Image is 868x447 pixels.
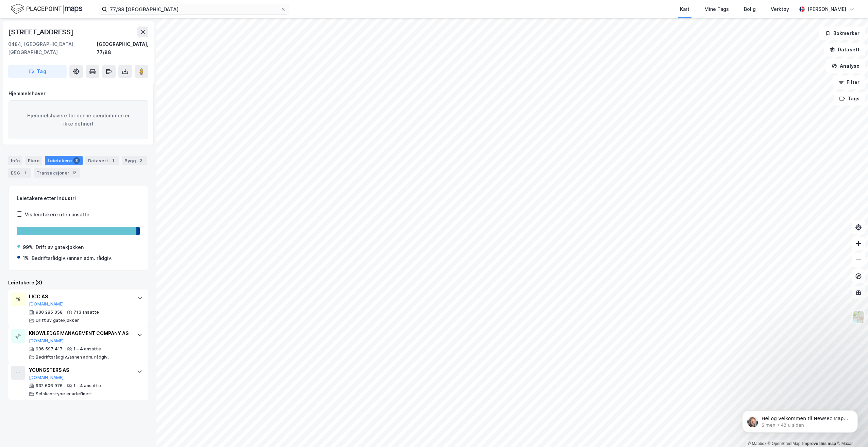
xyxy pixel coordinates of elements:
[744,5,756,13] div: Bolig
[29,375,64,380] button: [DOMAIN_NAME]
[107,4,281,14] input: Søk på adresse, matrikkel, gårdeiere, leietakere eller personer
[137,157,144,164] div: 2
[25,211,89,219] div: Vis leietakere uten ansatte
[802,441,836,446] a: Improve this map
[110,157,116,164] div: 1
[680,5,689,13] div: Kart
[8,279,148,287] div: Leietakere (3)
[29,329,130,337] div: KNOWLEDGE MANAGEMENT COMPANY AS
[73,383,101,388] div: 1 - 4 ansatte
[9,100,148,139] div: Hjemmelshavere for denne eiendommen er ikke definert
[826,59,865,73] button: Analyse
[23,243,33,251] div: 99%
[833,76,865,89] button: Filter
[8,65,67,78] button: Tag
[36,243,84,251] div: Drift av gatekjøkken
[29,366,130,374] div: YOUNGSTERS AS
[23,254,29,262] div: 1%
[36,391,92,397] div: Selskapstype er udefinert
[34,168,80,178] div: Transaksjoner
[768,441,801,446] a: OpenStreetMap
[45,156,83,165] div: Leietakere
[71,169,78,176] div: 12
[819,27,865,40] button: Bokmerker
[29,293,130,301] div: LICC AS
[122,156,147,165] div: Bygg
[807,5,846,13] div: [PERSON_NAME]
[73,310,99,315] div: 713 ansatte
[32,254,113,262] div: Bedriftsrådgiv./annen adm. rådgiv.
[85,156,119,165] div: Datasett
[36,310,63,315] div: 930 285 358
[97,40,148,56] div: [GEOGRAPHIC_DATA], 77/88
[36,383,63,388] div: 932 606 976
[36,346,63,352] div: 986 597 417
[732,396,868,444] iframe: Intercom notifications melding
[771,5,789,13] div: Verktøy
[73,157,80,164] div: 3
[9,89,148,98] div: Hjemmelshaver
[17,194,140,202] div: Leietakere etter industri
[8,168,31,178] div: ESG
[704,5,729,13] div: Mine Tags
[834,92,865,105] button: Tags
[8,27,75,37] div: [STREET_ADDRESS]
[29,301,64,307] button: [DOMAIN_NAME]
[21,169,28,176] div: 1
[36,354,109,360] div: Bedriftsrådgiv./annen adm. rådgiv.
[8,40,97,56] div: 0484, [GEOGRAPHIC_DATA], [GEOGRAPHIC_DATA]
[824,43,865,56] button: Datasett
[8,156,22,165] div: Info
[748,441,766,446] a: Mapbox
[852,311,865,324] img: Z
[73,346,101,352] div: 1 - 4 ansatte
[29,338,64,344] button: [DOMAIN_NAME]
[11,3,82,15] img: logo.f888ab2527a4732fd821a326f86c7f29.svg
[25,156,42,165] div: Eiere
[36,318,80,323] div: Drift av gatekjøkken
